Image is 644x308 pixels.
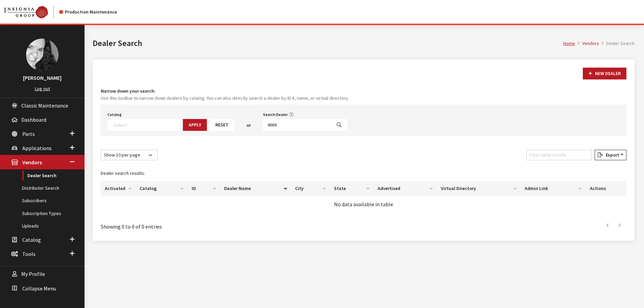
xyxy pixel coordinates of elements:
th: Activated: activate to sort column ascending [101,181,136,196]
a: Home [563,40,575,46]
span: Catalog [22,236,41,243]
caption: Dealer search results: [101,166,626,181]
th: Admin Link: activate to sort column ascending [521,181,586,196]
span: Classic Maintenance [21,102,68,109]
span: Collapse Menu [22,285,56,292]
span: Export [603,152,619,158]
input: Filter table results [526,150,592,160]
div: Production Maintenance [59,8,117,16]
a: Log out [35,86,50,92]
span: or [246,122,251,129]
span: Dashboard [21,116,46,123]
th: Actions [586,181,626,196]
th: Catalog: activate to sort column ascending [136,181,188,196]
span: My Profile [21,271,45,278]
img: Khrystal Dorton [26,39,58,71]
button: Apply [183,119,207,131]
h1: Dealer Search [93,37,563,49]
th: Advertised: activate to sort column ascending [374,181,437,196]
th: City: activate to sort column ascending [291,181,330,196]
span: Parts [22,131,35,137]
li: Dealer Search [599,40,635,47]
th: Dealer Name: activate to sort column descending [220,181,291,196]
h3: [PERSON_NAME] [7,74,78,82]
span: Select [108,119,180,131]
button: Search [331,119,347,131]
button: Export [595,150,626,160]
span: Vendors [22,159,42,166]
button: New Dealer [583,68,626,79]
th: ID: activate to sort column ascending [188,181,220,196]
th: State: activate to sort column ascending [330,181,373,196]
th: Virtual Directory: activate to sort column ascending [437,181,520,196]
div: Showing 0 to 0 of 0 entries [101,218,315,231]
label: Catalog [108,112,122,118]
a: Insignia Group logo [4,5,59,18]
h4: Narrow down your search: [101,88,626,95]
textarea: Search [114,122,180,128]
td: No data available in table [101,196,626,212]
span: Applications [22,145,52,151]
small: Use this toolbar to narrow down dealers by catalog. You can also directly search a dealer by ID #... [101,95,626,102]
span: Tools [22,251,35,257]
button: Reset [210,119,234,131]
label: Search Dealer [263,112,288,118]
li: Vendors [575,40,599,47]
img: Catalog Maintenance [4,6,48,18]
input: Search [263,119,331,131]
